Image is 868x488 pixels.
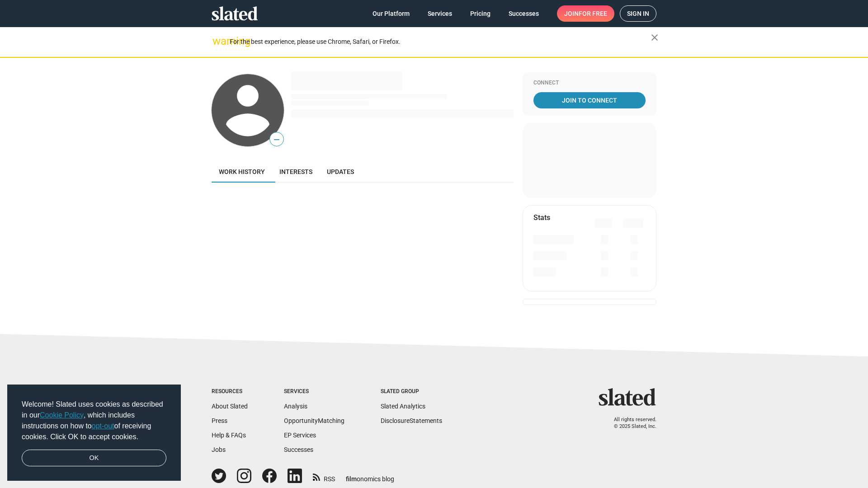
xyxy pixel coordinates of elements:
[284,432,316,439] a: EP Services
[535,92,644,108] span: Join To Connect
[279,168,312,175] span: Interests
[212,432,246,439] a: Help & FAQs
[230,36,651,48] div: For the best experience, please use Chrome, Safari, or Firefox.
[284,446,313,453] a: Successes
[346,468,394,483] a: filmonomics blog
[533,213,550,222] mat-card-title: Stats
[627,6,649,21] span: Sign in
[604,417,656,430] p: All rights reserved. © 2025 Slated, Inc.
[320,161,361,183] a: Updates
[533,92,646,108] a: Join To Connect
[346,475,357,483] span: film
[373,5,410,22] span: Our Platform
[212,388,248,395] div: Resources
[7,385,181,481] div: cookieconsent
[212,403,248,410] a: About Slated
[470,5,491,22] span: Pricing
[270,134,283,145] span: —
[509,5,539,22] span: Successes
[381,403,425,410] a: Slated Analytics
[212,446,226,453] a: Jobs
[219,168,265,175] span: Work history
[327,168,354,175] span: Updates
[365,5,417,22] a: Our Platform
[212,36,223,47] mat-icon: warning
[40,411,84,419] a: Cookie Policy
[564,5,607,22] span: Join
[463,5,498,22] a: Pricing
[381,388,442,395] div: Slated Group
[620,5,656,22] a: Sign in
[501,5,546,22] a: Successes
[92,422,114,430] a: opt-out
[381,417,442,424] a: DisclosureStatements
[22,450,166,467] a: dismiss cookie message
[428,5,452,22] span: Services
[420,5,459,22] a: Services
[284,403,307,410] a: Analysis
[649,32,660,43] mat-icon: close
[284,417,344,424] a: OpportunityMatching
[212,417,227,424] a: Press
[284,388,344,395] div: Services
[557,5,614,22] a: Joinfor free
[579,5,607,22] span: for free
[533,80,646,87] div: Connect
[272,161,320,183] a: Interests
[212,161,272,183] a: Work history
[22,399,166,442] span: Welcome! Slated uses cookies as described in our , which includes instructions on how to of recei...
[313,469,335,483] a: RSS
